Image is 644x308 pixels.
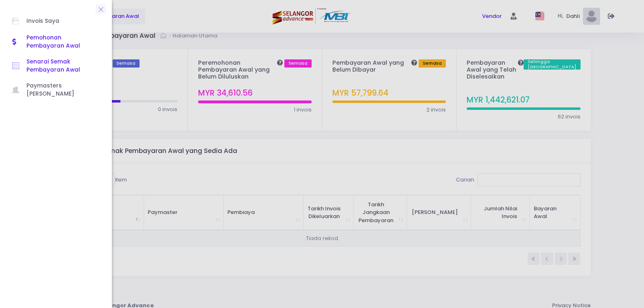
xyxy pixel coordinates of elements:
span: Paymasters [PERSON_NAME] [26,82,100,98]
a: Paymasters [PERSON_NAME] [4,78,108,102]
a: Invois Saya [4,12,108,30]
span: Pemohonan Pembayaran Awal [26,34,100,50]
span: Invois Saya [26,16,100,26]
span: Senarai Semak Pembayaran Awal [26,58,100,74]
a: Senarai Semak Pembayaran Awal [4,54,108,78]
a: Pemohonan Pembayaran Awal [4,30,108,54]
